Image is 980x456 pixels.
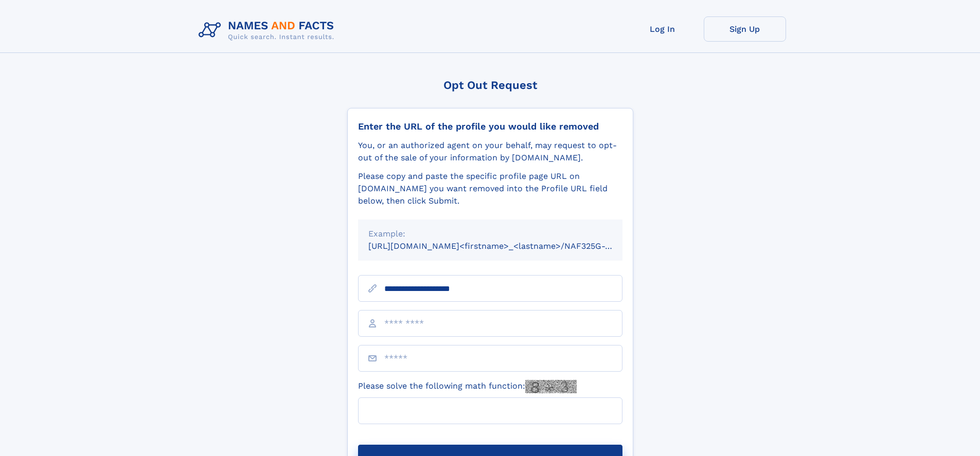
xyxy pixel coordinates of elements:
div: Example: [368,228,612,240]
div: You, or an authorized agent on your behalf, may request to opt-out of the sale of your informatio... [358,139,622,164]
div: Opt Out Request [347,79,633,92]
a: Log In [621,16,704,42]
div: Please copy and paste the specific profile page URL on [DOMAIN_NAME] you want removed into the Pr... [358,170,622,207]
small: [URL][DOMAIN_NAME]<firstname>_<lastname>/NAF325G-xxxxxxxx [368,241,642,251]
img: Logo Names and Facts [194,16,343,44]
a: Sign Up [704,16,786,42]
label: Please solve the following math function: [358,380,577,393]
div: Enter the URL of the profile you would like removed [358,121,622,132]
